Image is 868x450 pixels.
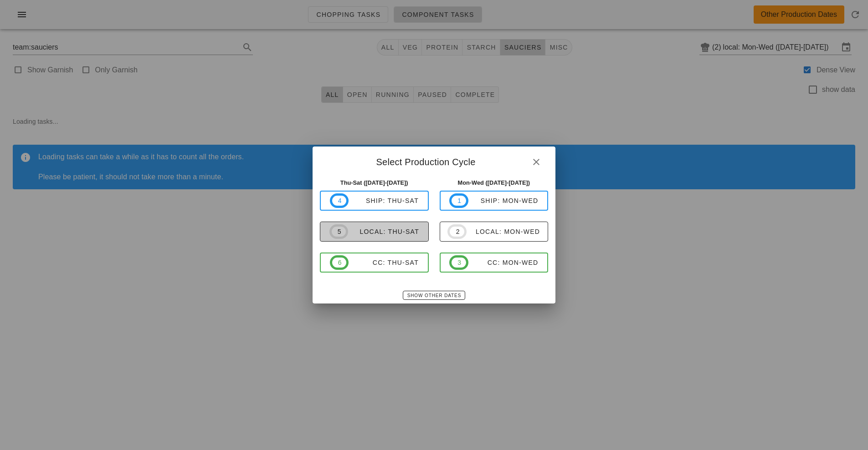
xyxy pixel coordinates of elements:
span: 1 [457,196,461,206]
button: 2local: Mon-Wed [440,222,549,242]
div: local: Mon-Wed [467,228,540,235]
div: CC: Thu-Sat [349,259,419,266]
button: 5local: Thu-Sat [320,222,429,242]
div: Select Production Cycle [313,147,555,175]
strong: Thu-Sat ([DATE]-[DATE]) [340,179,408,186]
div: ship: Mon-Wed [468,197,539,204]
button: 1ship: Mon-Wed [440,191,549,211]
span: 6 [338,258,341,268]
div: ship: Thu-Sat [349,197,419,204]
span: 2 [455,227,459,237]
span: 5 [337,227,341,237]
span: 4 [338,196,341,206]
button: 6CC: Thu-Sat [320,253,429,273]
button: 3CC: Mon-Wed [440,253,549,273]
div: local: Thu-Sat [348,228,419,235]
button: Show Other Dates [403,291,465,300]
button: 4ship: Thu-Sat [320,191,429,211]
span: Show Other Dates [407,293,461,298]
div: CC: Mon-Wed [468,259,539,266]
span: 3 [457,258,461,268]
strong: Mon-Wed ([DATE]-[DATE]) [458,179,530,186]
